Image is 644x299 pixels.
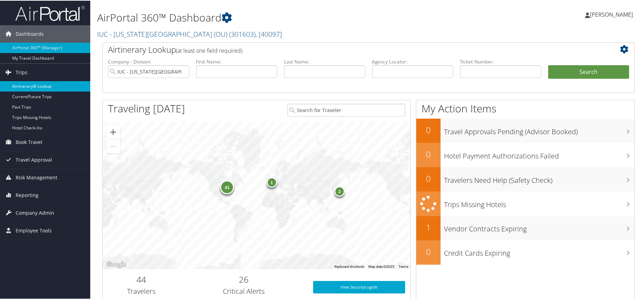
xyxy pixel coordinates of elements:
[416,123,441,135] h2: 0
[444,196,634,209] h3: Trips Missing Hotels
[460,58,541,65] label: Ticket Number:
[444,220,634,233] h3: Vendor Contracts Expiring
[185,273,302,285] h2: 26
[372,58,453,65] label: Agency Locator:
[220,180,234,194] div: 41
[106,125,120,138] button: Zoom in
[334,186,345,196] div: 2
[176,46,242,54] span: (at least one field required)
[104,259,127,268] img: Google
[15,5,85,21] img: airportal-logo.png
[416,101,634,115] h1: My Action Items
[229,29,256,38] span: ( 301603 )
[444,171,634,185] h3: Travelers Need Help (Safety Check)
[108,43,585,55] h2: Airtinerary Lookup
[16,151,52,168] span: Travel Approval
[108,58,189,65] label: Company - Division:
[185,286,302,296] h3: Critical Alerts
[267,176,277,187] div: 1
[16,186,39,203] span: Reporting
[416,118,634,142] a: 0Travel Approvals Pending (Advisor Booked)
[97,10,459,24] h1: AirPortal 360™ Dashboard
[16,168,57,186] span: Risk Management
[548,65,629,78] button: Search
[416,221,441,233] h2: 1
[590,10,633,18] span: [PERSON_NAME]
[416,148,441,160] h2: 0
[108,273,174,285] h2: 44
[444,123,634,136] h3: Travel Approvals Pending (Advisor Booked)
[399,264,408,268] a: Terms (opens in new tab)
[97,29,282,38] a: IUC - [US_STATE][GEOGRAPHIC_DATA] (OU)
[368,264,394,268] span: Map data ©2025
[334,264,364,268] button: Keyboard shortcuts
[16,133,42,150] span: Book Travel
[313,280,405,293] a: View SecurityLogic®
[585,3,640,24] a: [PERSON_NAME]
[16,63,27,80] span: Trips
[256,29,282,38] span: , [ 40097 ]
[16,221,52,239] span: Employee Tools
[416,245,441,257] h2: 0
[16,25,44,42] span: Dashboards
[416,166,634,191] a: 0Travelers Need Help (Safety Check)
[108,101,185,115] h1: Traveling [DATE]
[416,240,634,264] a: 0Credit Cards Expiring
[108,286,174,296] h3: Travelers
[416,142,634,166] a: 0Hotel Payment Authorizations Failed
[416,172,441,184] h2: 0
[196,58,277,65] label: First Name:
[444,244,634,257] h3: Credit Cards Expiring
[287,103,405,116] input: Search for Traveler
[16,204,54,221] span: Company Admin
[416,215,634,240] a: 1Vendor Contracts Expiring
[284,58,365,65] label: Last Name:
[104,259,127,268] a: Open this area in Google Maps (opens a new window)
[106,139,120,153] button: Zoom out
[416,191,634,215] a: Trips Missing Hotels
[444,147,634,160] h3: Hotel Payment Authorizations Failed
